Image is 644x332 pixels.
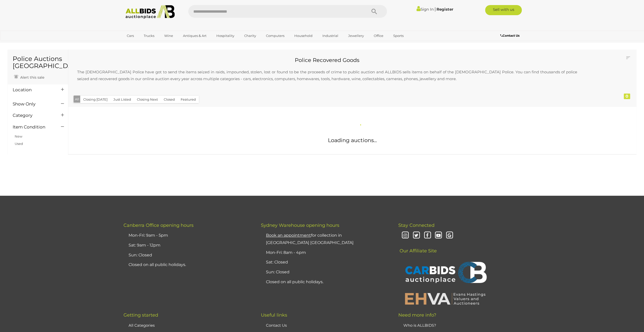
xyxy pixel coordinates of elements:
a: Trucks [140,32,158,40]
a: Household [291,32,316,40]
a: [GEOGRAPHIC_DATA] [123,40,166,48]
a: New [15,134,22,138]
li: Sat: Closed [265,257,386,267]
a: Alert this sale [13,73,46,81]
span: Useful links [261,312,287,318]
img: CARBIDS Auctionplace [402,256,488,290]
a: Used [15,142,23,146]
h2: Police Recovered Goods [72,57,582,63]
a: Antiques & Art [180,32,210,40]
img: Allbids.com.au [123,5,178,19]
a: Contact Us [500,33,521,38]
button: Closed [161,96,178,103]
li: Closed on all public holidays. [127,260,248,270]
a: Sports [390,32,407,40]
a: Charity [241,32,259,40]
a: Office [370,32,387,40]
button: Closing [DATE] [80,96,111,103]
span: Need more info? [398,312,436,318]
img: EHVA | Evans Hastings Valuers and Auctioneers [402,292,488,305]
i: Google [445,231,454,240]
span: Our Affiliate Site [398,240,437,254]
a: Cars [123,32,137,40]
h1: Police Auctions [GEOGRAPHIC_DATA] [13,55,63,69]
span: Sydney Warehouse opening hours [261,223,339,228]
button: Just Listed [110,96,134,103]
h4: Show Only [13,102,53,106]
u: Book an appointment [266,233,311,238]
a: Contact Us [266,323,287,328]
button: Featured [178,96,199,103]
span: Stay Connected [398,223,434,228]
p: The [DEMOGRAPHIC_DATA] Police have got to send the items seized in raids, impounded, stolen, lost... [72,63,582,87]
i: Facebook [423,231,432,240]
a: Who is ALLBIDS? [403,323,436,328]
a: Sell with us [485,5,522,15]
b: Contact Us [500,34,519,37]
span: Loading auctions... [328,137,377,143]
h4: Item Condition [13,125,53,129]
h4: Category [13,113,53,118]
a: Computers [263,32,288,40]
li: Closed on all public holidays. [265,277,386,287]
a: Hospitality [213,32,238,40]
button: Search [362,5,387,18]
i: Youtube [434,231,443,240]
i: Twitter [412,231,421,240]
a: Register [437,7,453,12]
li: Sun: Closed [265,267,386,277]
button: All [74,96,80,103]
li: Sun: Closed [127,250,248,260]
i: Instagram [401,231,410,240]
li: Mon-Fri: 9am - 5pm [127,231,248,240]
span: | [434,6,436,12]
h4: Location [13,87,53,92]
li: Mon-Fri: 8am - 4pm [265,248,386,258]
a: Jewellery [345,32,367,40]
span: Getting started [123,312,158,318]
a: Book an appointmentfor collection in [GEOGRAPHIC_DATA] [GEOGRAPHIC_DATA] [266,233,354,245]
div: 0 [624,94,630,99]
a: Wine [161,32,176,40]
li: Sat: 9am - 12pm [127,240,248,250]
a: All Categories [129,323,155,328]
a: Industrial [319,32,342,40]
a: Sign In [417,7,434,12]
span: Alert this sale [19,75,44,80]
span: Canberra Office opening hours [123,223,194,228]
button: Closing Next [134,96,161,103]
